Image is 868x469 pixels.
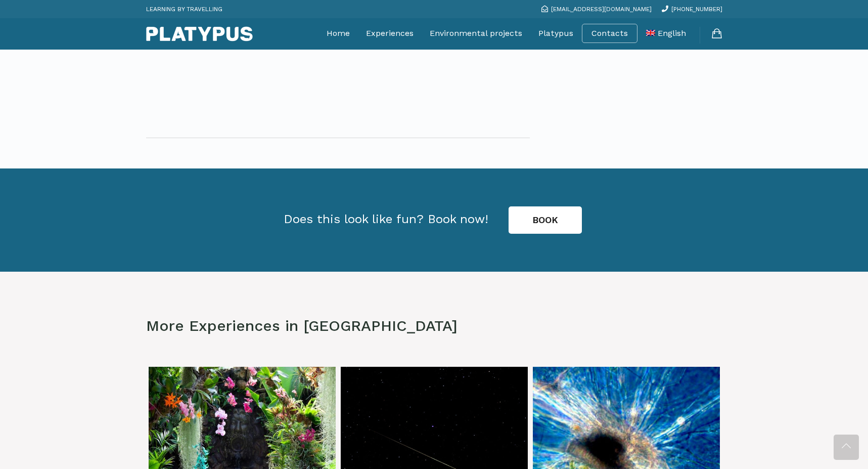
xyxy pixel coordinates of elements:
[146,3,222,16] p: LEARNING BY TRAVELLING
[591,28,628,38] a: Contacts
[146,26,253,41] img: Platypus
[658,28,686,38] span: English
[509,206,582,234] a: BOOK
[662,6,722,13] a: [PHONE_NUMBER]
[541,6,652,13] a: [EMAIL_ADDRESS][DOMAIN_NAME]
[646,21,686,46] a: English
[146,317,458,334] span: More Experiences in [GEOGRAPHIC_DATA]
[366,21,414,46] a: Experiences
[671,6,722,13] span: [PHONE_NUMBER]
[538,21,573,46] a: Platypus
[284,212,488,226] span: Does this look like fun? Book now!
[430,21,522,46] a: Environmental projects
[327,21,350,46] a: Home
[551,6,652,13] span: [EMAIL_ADDRESS][DOMAIN_NAME]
